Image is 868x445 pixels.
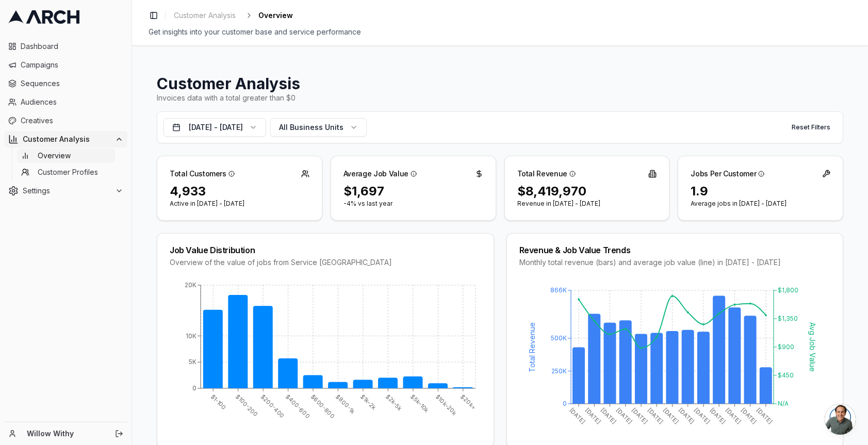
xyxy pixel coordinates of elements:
button: Log out [112,426,126,441]
tspan: 0 [192,384,196,392]
tspan: $5k-10k [409,393,431,415]
tspan: [DATE] [630,407,649,425]
tspan: $200-400 [259,393,286,420]
tspan: [DATE] [693,407,711,425]
button: [DATE] - [DATE] [163,118,266,137]
button: Customer Analysis [4,131,127,147]
tspan: 250K [551,367,567,375]
div: $8,419,970 [517,183,657,200]
div: Overview of the value of jobs from Service [GEOGRAPHIC_DATA] [170,257,481,268]
tspan: $900 [778,343,794,351]
a: Overview [17,149,115,163]
p: Average jobs in [DATE] - [DATE] [691,200,830,208]
tspan: [DATE] [724,407,742,425]
tspan: $1k-2k [359,393,378,411]
span: Sequences [21,78,123,89]
tspan: [DATE] [599,407,617,425]
p: -4% vs last year [343,200,483,208]
div: Get insights into your customer base and service performance [149,27,851,37]
div: Open chat [825,404,856,435]
div: Total Revenue [517,169,576,179]
tspan: 10K [186,332,196,340]
a: Sequences [4,75,127,92]
tspan: $1,800 [778,286,798,294]
span: Overview [38,151,71,161]
tspan: [DATE] [568,407,586,425]
a: Dashboard [4,38,127,55]
span: Customer Analysis [23,134,111,144]
nav: breadcrumb [170,8,293,23]
tspan: [DATE] [677,407,696,425]
p: Active in [DATE] - [DATE] [170,200,309,208]
tspan: $600-800 [309,393,336,420]
tspan: N/A [778,400,789,407]
div: Invoices data with a total greater than $0 [157,93,843,103]
tspan: 0 [563,400,567,407]
span: All Business Units [279,122,343,133]
tspan: $1-100 [209,393,228,411]
span: Settings [23,186,111,196]
tspan: $800-1k [334,393,357,416]
span: Audiences [21,97,123,107]
tspan: Avg Job Value [808,322,817,372]
a: Creatives [4,112,127,129]
button: Reset Filters [785,119,837,136]
h1: Customer Analysis [157,74,843,93]
div: 4,933 [170,183,309,200]
span: Creatives [21,116,123,126]
div: Job Value Distribution [170,246,481,254]
tspan: Total Revenue [527,322,536,372]
tspan: 5K [189,358,196,366]
span: Overview [258,10,293,21]
span: Campaigns [21,60,123,70]
p: Revenue in [DATE] - [DATE] [517,200,657,208]
tspan: [DATE] [739,407,758,425]
tspan: $400-600 [284,393,312,420]
a: Audiences [4,94,127,110]
span: Customer Profiles [38,167,98,177]
a: Campaigns [4,57,127,73]
div: $1,697 [343,183,483,200]
tspan: [DATE] [583,407,602,425]
div: Revenue & Job Value Trends [519,246,831,254]
tspan: $2k-5k [384,393,404,413]
span: Customer Analysis [174,10,236,21]
tspan: $20k+ [459,393,477,411]
tspan: [DATE] [708,407,727,425]
div: Total Customers [170,169,235,179]
span: Dashboard [21,41,123,52]
button: All Business Units [270,118,367,137]
div: Average Job Value [343,169,417,179]
div: Monthly total revenue (bars) and average job value (line) in [DATE] - [DATE] [519,257,831,268]
tspan: [DATE] [646,407,664,425]
tspan: 500K [551,334,567,342]
tspan: $450 [778,371,794,379]
a: Customer Profiles [17,165,115,179]
a: Willow Withy [27,428,104,439]
tspan: 20K [185,281,196,289]
a: Customer Analysis [170,8,240,23]
div: 1.9 [691,183,830,200]
tspan: $10k-20k [434,393,458,417]
tspan: 866K [550,286,567,294]
button: Settings [4,183,127,199]
tspan: [DATE] [755,407,774,425]
tspan: [DATE] [661,407,680,425]
div: Jobs Per Customer [691,169,764,179]
tspan: [DATE] [615,407,633,425]
tspan: $100-200 [234,393,259,418]
tspan: $1,350 [778,315,798,322]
